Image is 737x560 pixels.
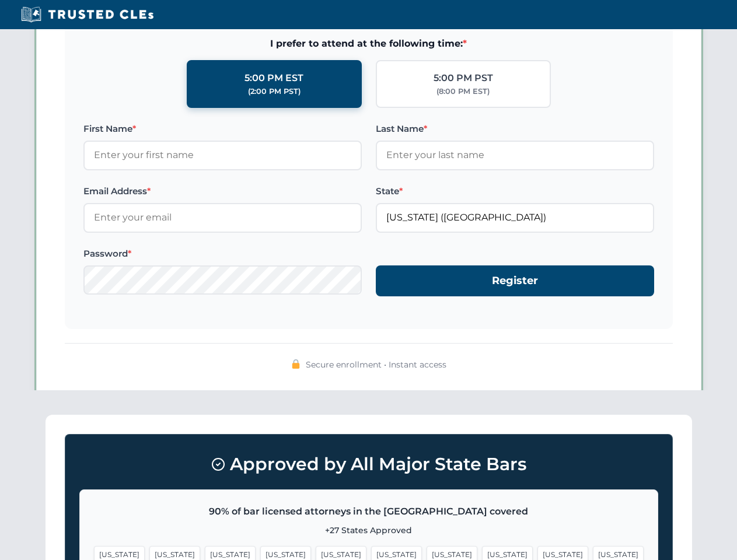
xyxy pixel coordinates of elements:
[18,6,157,23] img: Trusted CLEs
[83,141,362,170] input: Enter your first name
[83,184,362,198] label: Email Address
[94,504,644,519] p: 90% of bar licensed attorneys in the [GEOGRAPHIC_DATA] covered
[376,265,654,296] button: Register
[83,122,362,136] label: First Name
[376,184,654,198] label: State
[291,359,301,369] img: 🔒
[376,203,654,232] input: Florida (FL)
[376,141,654,170] input: Enter your last name
[244,71,303,86] div: 5:00 PM EST
[248,86,301,97] div: (2:00 PM PST)
[83,247,362,261] label: Password
[434,71,493,86] div: 5:00 PM PST
[79,449,658,480] h3: Approved by All Major State Bars
[83,203,362,232] input: Enter your email
[94,524,644,537] p: +27 States Approved
[376,122,654,136] label: Last Name
[436,86,490,97] div: (8:00 PM EST)
[306,358,446,371] span: Secure enrollment • Instant access
[83,36,654,51] span: I prefer to attend at the following time:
